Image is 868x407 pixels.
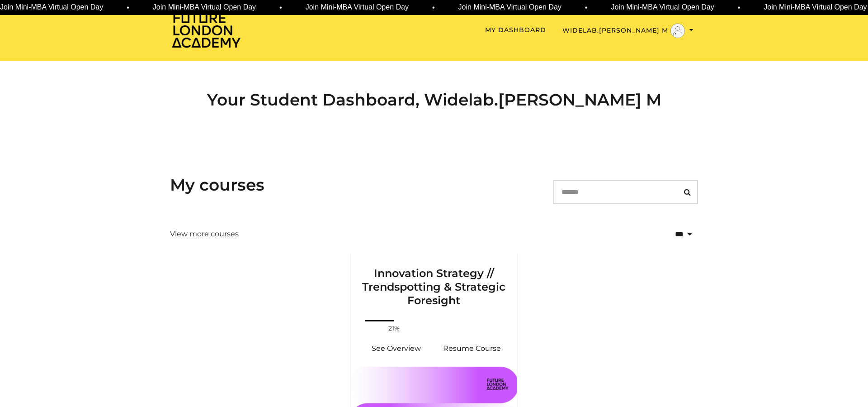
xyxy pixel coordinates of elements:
span: • [430,2,433,13]
select: status [646,224,698,245]
img: Home Page [170,12,242,48]
a: My Dashboard [485,25,546,35]
span: • [278,2,280,13]
span: • [736,2,738,13]
span: • [583,2,585,13]
span: • [125,2,127,13]
span: 21% [383,324,405,333]
button: Toggle menu [562,24,693,38]
a: Innovation Strategy // Trendspotting & Strategic Foresight: Resume Course [434,338,510,359]
h2: Your Student Dashboard, Widelab.[PERSON_NAME] M [170,90,698,110]
a: Innovation Strategy // Trendspotting & Strategic Foresight: See Overview [358,338,434,359]
a: Innovation Strategy // Trendspotting & Strategic Foresight [351,252,517,318]
h3: Innovation Strategy // Trendspotting & Strategic Foresight [362,252,506,307]
a: View more courses [170,229,239,239]
h3: My courses [170,175,264,195]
